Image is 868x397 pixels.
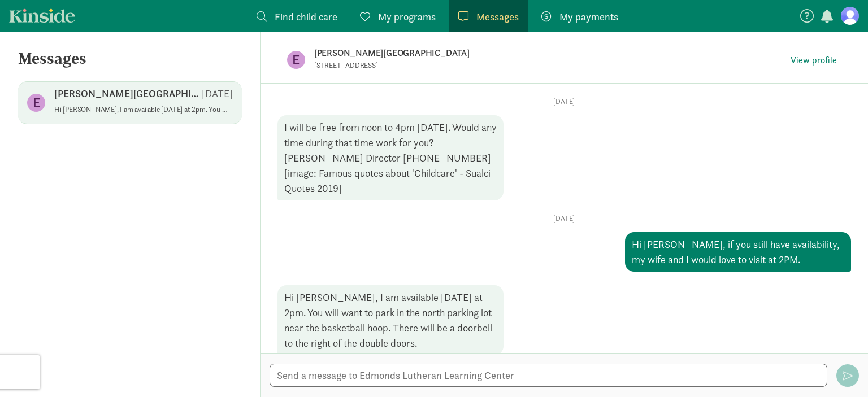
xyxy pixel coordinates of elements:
span: View profile [791,54,837,67]
p: [PERSON_NAME][GEOGRAPHIC_DATA] [314,45,670,61]
p: [STREET_ADDRESS] [314,61,591,70]
span: My programs [378,9,436,24]
p: [DATE] [202,87,233,101]
div: I will be free from noon to 4pm [DATE]. Would any time during that time work for you? [PERSON_NAM... [277,115,504,200]
a: Kinside [9,8,75,23]
div: Hi [PERSON_NAME], I am available [DATE] at 2pm. You will want to park in the north parking lot ne... [277,285,504,355]
figure: E [287,51,305,69]
span: Messages [476,9,519,24]
figure: E [27,94,45,112]
button: View profile [786,53,841,68]
p: [PERSON_NAME][GEOGRAPHIC_DATA] [54,87,202,101]
span: Find child care [275,9,337,24]
p: [DATE] [277,214,851,223]
p: Hi [PERSON_NAME], I am available [DATE] at 2pm. You will want to park in the north parking lot ne... [54,105,233,114]
span: My payments [559,9,618,24]
div: Hi [PERSON_NAME], if you still have availability, my wife and I would love to visit at 2PM. [625,232,851,272]
a: View profile [786,52,841,68]
p: [DATE] [277,97,851,106]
